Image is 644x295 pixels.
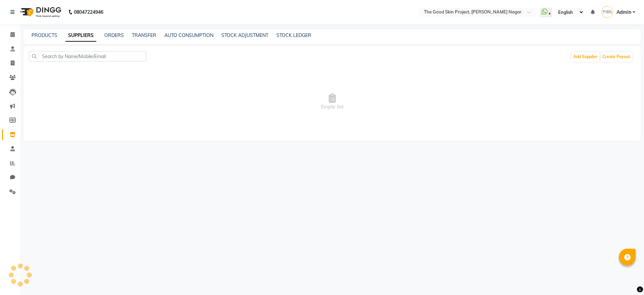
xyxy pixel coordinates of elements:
a: TRANSFER [132,32,156,38]
a: STOCK ADJUSTMENT [221,32,268,38]
a: STOCK LEDGER [276,32,311,38]
input: Search by Name/Mobile/Email [29,51,146,61]
a: SUPPLIERS [65,30,96,42]
b: 08047224946 [74,3,103,22]
a: ORDERS [104,32,124,38]
img: Admin [601,6,613,18]
a: AUTO CONSUMPTION [164,32,213,38]
span: Admin [616,9,631,16]
button: Add Supplier [572,52,599,61]
button: Create Payout [601,52,632,61]
span: Empty list [29,68,635,135]
img: logo [17,3,63,22]
a: PRODUCTS [32,32,57,38]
